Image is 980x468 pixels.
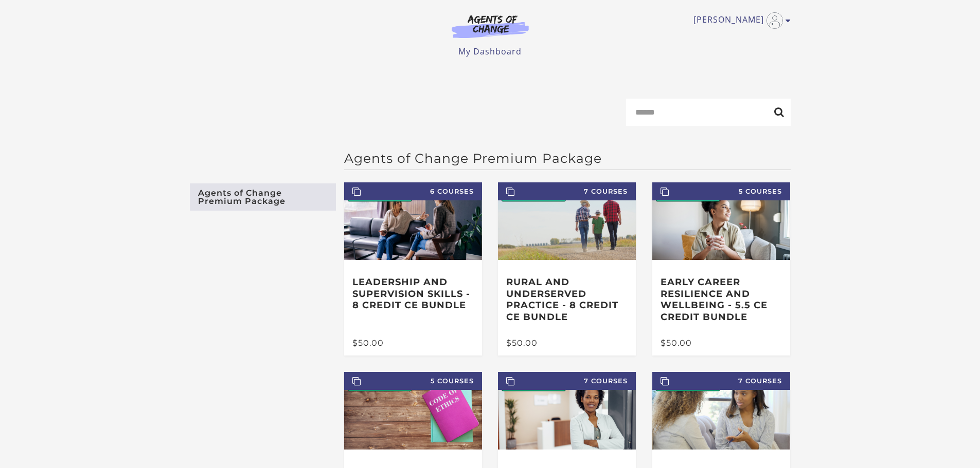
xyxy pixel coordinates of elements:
[693,12,786,29] a: Toggle menu
[498,182,636,355] a: 7 Courses Rural and Underserved Practice - 8 Credit CE Bundle $50.00
[344,151,791,166] h2: Agents of Change Premium Package
[652,182,790,200] span: 5 Courses
[190,183,336,211] a: Agents of Change Premium Package
[344,182,482,200] span: 6 Courses
[652,372,790,390] span: 7 Courses
[344,372,482,390] span: 5 Courses
[344,182,482,355] a: 6 Courses Leadership and Supervision Skills - 8 Credit CE Bundle $50.00
[458,46,522,57] a: My Dashboard
[352,276,474,311] h3: Leadership and Supervision Skills - 8 Credit CE Bundle
[661,339,782,347] div: $50.00
[506,276,628,323] h3: Rural and Underserved Practice - 8 Credit CE Bundle
[498,372,636,390] span: 7 Courses
[652,182,790,355] a: 5 Courses Early Career Resilience and Wellbeing - 5.5 CE Credit Bundle $50.00
[498,182,636,200] span: 7 Courses
[441,14,540,38] img: Agents of Change Logo
[352,339,474,347] div: $50.00
[506,339,628,347] div: $50.00
[661,276,782,323] h3: Early Career Resilience and Wellbeing - 5.5 CE Credit Bundle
